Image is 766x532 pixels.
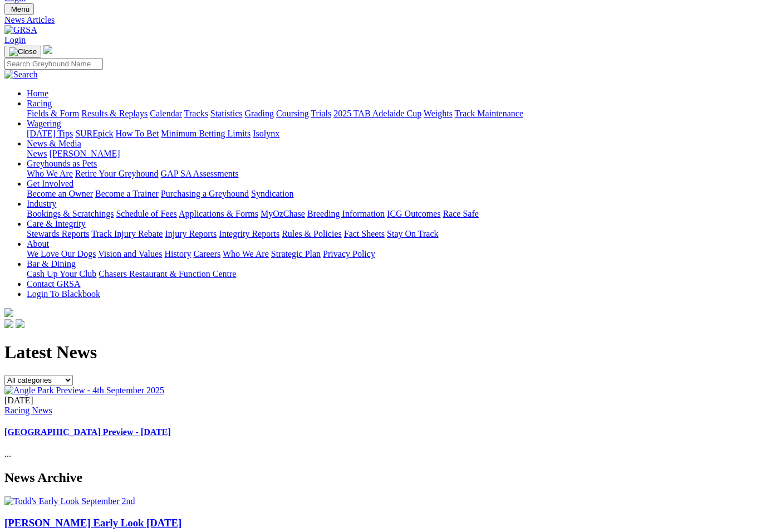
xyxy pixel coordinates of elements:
img: logo-grsa-white.png [43,45,52,54]
button: Toggle navigation [4,46,41,58]
a: News & Media [27,139,81,148]
a: SUREpick [75,129,113,138]
a: [GEOGRAPHIC_DATA] Preview - [DATE] [4,427,171,437]
a: Careers [193,249,220,258]
a: ICG Outcomes [387,209,440,218]
a: Purchasing a Greyhound [161,189,249,198]
a: Tracks [184,109,208,118]
a: Weights [424,109,453,118]
div: News & Media [27,149,762,159]
a: Stewards Reports [27,229,89,238]
a: Chasers Restaurant & Function Centre [99,269,236,279]
button: Toggle navigation [4,3,34,15]
img: Todd's Early Look September 2nd [4,496,135,506]
a: Integrity Reports [219,229,279,238]
a: Minimum Betting Limits [161,129,251,138]
a: Fields & Form [27,109,79,118]
a: Grading [245,109,274,118]
a: Coursing [276,109,309,118]
a: Wagering [27,119,61,128]
div: Bar & Dining [27,269,762,279]
a: Greyhounds as Pets [27,159,97,168]
a: Login [4,35,26,45]
a: Privacy Policy [323,249,375,258]
a: [PERSON_NAME] Early Look [DATE] [4,517,181,529]
a: Track Injury Rebate [91,229,163,238]
a: Schedule of Fees [116,209,176,218]
div: Care & Integrity [27,229,762,239]
a: How To Bet [116,129,159,138]
a: Injury Reports [165,229,217,238]
img: Search [4,70,38,80]
a: Bookings & Scratchings [27,209,114,218]
img: Angle Park Preview - 4th September 2025 [4,385,164,396]
a: Become an Owner [27,189,93,198]
a: Contact GRSA [27,279,80,289]
div: Industry [27,209,762,219]
a: Statistics [210,109,243,118]
div: ... [4,396,762,460]
img: facebook.svg [4,319,13,328]
a: Industry [27,199,56,208]
a: Applications & Forms [179,209,258,218]
a: Login To Blackbook [27,289,100,299]
a: About [27,239,49,248]
a: Racing News [4,406,52,415]
a: Who We Are [27,169,73,178]
div: Get Involved [27,189,762,199]
a: Fact Sheets [344,229,385,238]
a: 2025 TAB Adelaide Cup [333,109,421,118]
div: About [27,249,762,259]
img: GRSA [4,25,37,35]
a: [PERSON_NAME] [49,149,120,158]
a: Retire Your Greyhound [75,169,159,178]
img: twitter.svg [16,319,24,328]
h1: Latest News [4,342,762,363]
div: Greyhounds as Pets [27,169,762,179]
span: [DATE] [4,396,33,405]
a: Results & Replays [81,109,148,118]
a: Who We Are [223,249,269,258]
a: Bar & Dining [27,259,76,269]
a: Isolynx [253,129,279,138]
img: logo-grsa-white.png [4,308,13,317]
a: Track Maintenance [455,109,523,118]
a: Racing [27,99,52,108]
img: Close [9,47,37,56]
a: Strategic Plan [271,249,321,258]
a: Home [27,89,48,98]
div: Racing [27,109,762,119]
a: Trials [311,109,331,118]
a: GAP SA Assessments [161,169,239,178]
a: Vision and Values [98,249,162,258]
a: Calendar [150,109,182,118]
a: Breeding Information [307,209,385,218]
a: Care & Integrity [27,219,86,228]
h2: News Archive [4,470,762,485]
a: Race Safe [443,209,478,218]
div: Wagering [27,129,762,139]
a: Cash Up Your Club [27,269,96,279]
a: History [164,249,191,258]
a: News Articles [4,15,762,25]
a: [DATE] Tips [27,129,73,138]
a: News [27,149,47,158]
a: Get Involved [27,179,73,188]
input: Search [4,58,103,70]
a: MyOzChase [261,209,305,218]
a: Syndication [251,189,293,198]
a: Rules & Policies [282,229,342,238]
span: Menu [11,5,30,13]
a: Become a Trainer [95,189,159,198]
a: Stay On Track [387,229,438,238]
a: We Love Our Dogs [27,249,96,258]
